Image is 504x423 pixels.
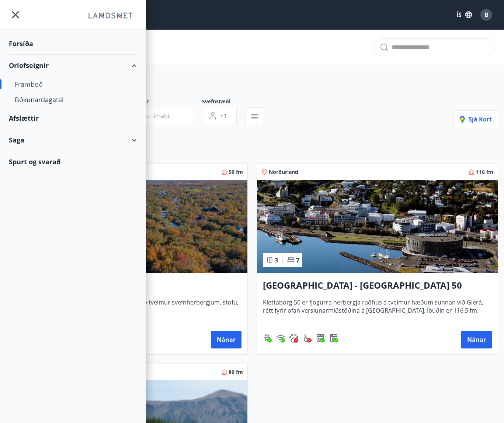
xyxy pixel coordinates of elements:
[296,256,299,264] span: 7
[202,98,246,107] span: Svefnstæði
[476,168,493,176] span: 116 fm
[115,107,193,125] button: Veldu tímabil
[289,334,298,343] img: pxcaIm5dSOV3FS4whs1soiYWTwFQvksT25a9J10C.svg
[9,129,137,151] div: Saga
[316,334,325,343] img: 7hj2GulIrg6h11dFIpsIzg8Ak2vZaScVwTihwv8g.svg
[329,334,338,343] div: Þvottavél
[316,334,325,343] div: Uppþvottavél
[477,6,495,24] button: B
[461,331,492,348] button: Nánar
[460,115,492,123] span: Sjá kort
[229,168,243,176] span: 50 fm
[115,98,202,107] span: Dagsetningar
[452,8,476,21] button: ÍS
[202,107,237,125] button: +1
[220,112,227,120] span: +1
[15,92,131,107] div: Bókunardagatal
[453,110,498,128] button: Sjá kort
[263,298,492,323] span: Klettaborg 50 er fjögurra herbergja raðhús á tveimur hæðum sunnan við Glerá, rétt fyrir ofan vers...
[211,331,241,348] button: Nánar
[275,256,278,264] span: 3
[329,334,338,343] img: Dl16BY4EX9PAW649lg1C3oBuIaAsR6QVDQBO2cTm.svg
[229,368,243,376] span: 80 fm
[303,334,312,343] div: Aðgengi fyrir hjólastól
[263,334,272,343] div: Gasgrill
[289,334,298,343] div: Gæludýr
[9,55,137,76] div: Orlofseignir
[484,11,489,19] span: B
[269,168,298,176] span: Norðurland
[9,151,137,172] div: Spurt og svarað
[133,112,171,120] span: Veldu tímabil
[84,8,137,23] img: union_logo
[9,107,137,129] div: Afslættir
[9,33,137,55] div: Forsíða
[15,76,131,92] div: Framboð
[257,180,498,273] img: Paella dish
[303,334,312,343] img: 8IYIKVZQyRlUC6HQIIUSdjpPGRncJsz2RzLgWvp4.svg
[276,334,285,343] img: HJRyFFsYp6qjeUYhR4dAD8CaCEsnIFYZ05miwXoh.svg
[276,334,285,343] div: Þráðlaust net
[263,279,492,292] h3: [GEOGRAPHIC_DATA] - [GEOGRAPHIC_DATA] 50
[263,334,272,343] img: ZXjrS3QKesehq6nQAPjaRuRTI364z8ohTALB4wBr.svg
[9,8,22,21] button: menu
